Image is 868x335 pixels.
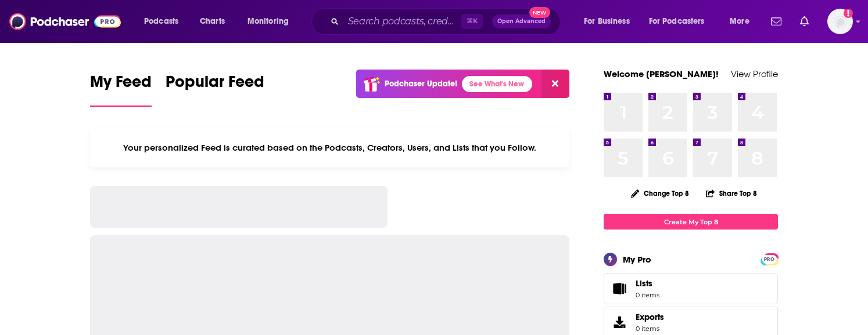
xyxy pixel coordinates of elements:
[497,19,546,24] span: Open Advanced
[144,13,178,30] span: Podcasts
[9,10,121,32] img: Podchaser - Follow, Share and Rate Podcasts
[200,13,225,30] span: Charts
[636,291,659,299] span: 0 items
[731,68,778,79] a: View Profile
[492,14,551,28] button: Open AdvancedNew
[623,254,651,265] div: My Pro
[604,214,778,230] a: Create My Top 8
[385,79,457,89] p: Podchaser Update!
[192,12,232,31] a: Charts
[705,182,758,205] button: Share Top 8
[762,255,776,264] span: PRO
[649,13,705,30] span: For Podcasters
[604,273,778,304] a: Lists
[343,12,461,31] input: Search podcasts, credits, & more...
[584,13,630,30] span: For Business
[461,14,483,29] span: ⌘ K
[722,12,764,31] button: open menu
[166,72,264,99] span: Popular Feed
[322,8,572,35] div: Search podcasts, credits, & more...
[827,9,853,34] img: User Profile
[624,186,696,201] button: Change Top 8
[248,13,289,30] span: Monitoring
[844,9,853,18] svg: Add a profile image
[90,128,569,167] div: Your personalized Feed is curated based on the Podcasts, Creators, Users, and Lists that you Follow.
[641,12,722,31] button: open menu
[462,76,532,92] a: See What's New
[636,312,664,322] span: Exports
[636,278,659,289] span: Lists
[576,12,644,31] button: open menu
[136,12,193,31] button: open menu
[90,72,152,99] span: My Feed
[762,254,776,263] a: PRO
[239,12,304,31] button: open menu
[608,281,631,297] span: Lists
[636,278,652,289] span: Lists
[636,325,664,333] span: 0 items
[166,72,264,107] a: Popular Feed
[604,68,719,79] a: Welcome [PERSON_NAME]!
[608,314,631,330] span: Exports
[90,72,152,107] a: My Feed
[730,13,749,30] span: More
[529,7,550,18] span: New
[795,12,813,31] a: Show notifications dropdown
[766,12,786,31] a: Show notifications dropdown
[827,9,853,34] span: Logged in as evankrask
[827,9,853,34] button: Show profile menu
